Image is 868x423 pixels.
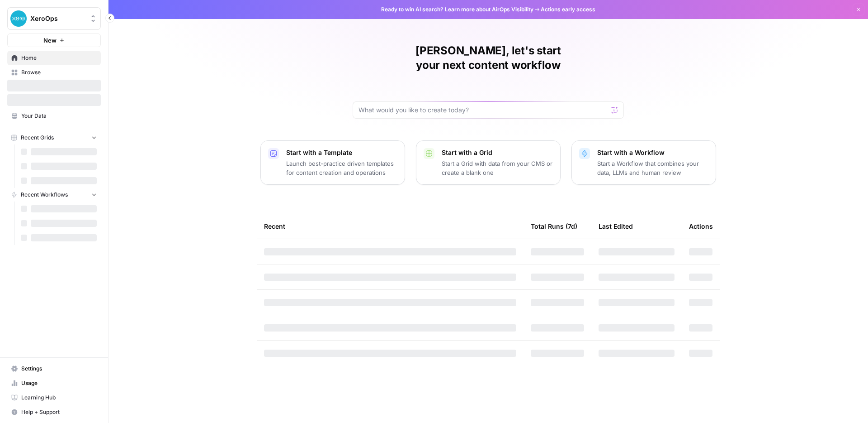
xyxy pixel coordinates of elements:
div: Total Runs (7d) [531,214,577,239]
p: Start with a Workflow [597,148,708,157]
p: Start with a Template [286,148,397,157]
button: Recent Workflows [7,188,101,202]
div: Recent [264,214,516,239]
a: Your Data [7,109,101,123]
img: XeroOps Logo [10,10,27,27]
span: Recent Grids [21,134,54,142]
span: Your Data [21,112,97,120]
div: Actions [689,214,713,239]
input: What would you like to create today? [359,106,607,115]
a: Learn more [445,6,475,13]
button: New [7,34,101,47]
span: Ready to win AI search? about AirOps Visibility [381,5,533,14]
a: Usage [7,376,101,390]
span: Settings [21,365,97,373]
span: Help + Support [21,408,97,416]
span: XeroOps [30,14,85,23]
p: Start a Workflow that combines your data, LLMs and human review [597,159,708,177]
a: Learning Hub [7,390,101,405]
p: Start with a Grid [442,148,553,157]
p: Start a Grid with data from your CMS or create a blank one [442,159,553,177]
p: Launch best-practice driven templates for content creation and operations [286,159,397,177]
span: Browse [21,68,97,77]
span: New [43,36,57,45]
span: Usage [21,379,97,387]
div: Last Edited [599,214,633,239]
span: Home [21,54,97,62]
span: Actions early access [541,5,595,14]
h1: [PERSON_NAME], let's start your next content workflow [353,43,624,72]
span: Learning Hub [21,394,97,402]
button: Help + Support [7,405,101,419]
a: Settings [7,361,101,376]
span: Recent Workflows [21,191,68,199]
button: Start with a WorkflowStart a Workflow that combines your data, LLMs and human review [571,140,716,185]
a: Browse [7,65,101,80]
button: Workspace: XeroOps [7,7,101,30]
button: Start with a TemplateLaunch best-practice driven templates for content creation and operations [260,140,405,185]
button: Recent Grids [7,131,101,144]
a: Home [7,51,101,65]
button: Start with a GridStart a Grid with data from your CMS or create a blank one [416,140,561,185]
